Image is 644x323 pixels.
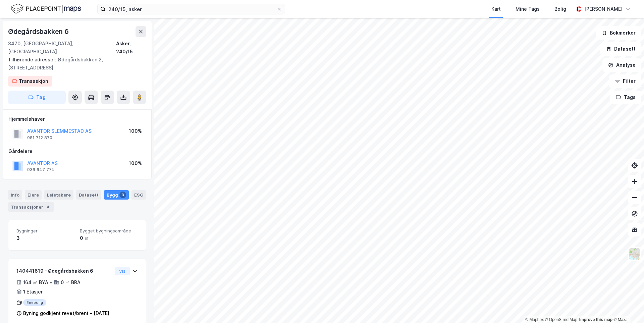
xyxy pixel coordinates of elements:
div: Byning godkjent revet/brent - [DATE] [23,309,109,317]
div: Leietakere [44,190,73,200]
span: Bygninger [16,228,74,234]
div: 3470, [GEOGRAPHIC_DATA], [GEOGRAPHIC_DATA] [8,40,116,56]
div: Eiere [25,190,42,200]
div: Gårdeiere [8,147,146,155]
div: Mine Tags [516,5,540,13]
a: OpenStreetMap [545,317,578,322]
button: Datasett [600,42,641,56]
div: ESG [131,190,146,200]
button: Bokmerker [596,26,641,40]
div: 3 [119,192,126,198]
div: 3 [16,234,74,242]
div: Transaskjon [19,77,48,85]
div: 1 Etasjer [23,288,43,296]
img: Z [628,248,641,260]
button: Tags [610,91,641,104]
div: Ødegårdsbakken 2, [STREET_ADDRESS] [8,56,141,72]
span: Tilhørende adresser: [8,57,58,62]
div: Hjemmelshaver [8,115,146,123]
img: logo.f888ab2527a4732fd821a326f86c7f29.svg [11,3,81,15]
div: Bolig [554,5,566,13]
div: 140441619 - Ødegårdsbakken 6 [16,267,112,275]
div: Info [8,190,22,200]
button: Tag [8,91,66,104]
div: Kontrollprogram for chat [610,291,644,323]
div: 936 647 774 [27,167,54,172]
iframe: Chat Widget [610,291,644,323]
button: Vis [115,267,130,275]
button: Filter [609,74,641,88]
div: Datasett [76,190,101,200]
div: Ødegårdsbakken 6 [8,26,70,37]
div: [PERSON_NAME] [584,5,623,13]
span: Bygget bygningsområde [80,228,138,234]
div: 164 ㎡ BYA [23,278,48,286]
div: 0 ㎡ [80,234,138,242]
input: Søk på adresse, matrikkel, gårdeiere, leietakere eller personer [106,4,277,14]
div: Asker, 240/15 [116,40,146,56]
div: Bygg [104,190,129,200]
div: 4 [45,204,51,210]
div: 981 712 870 [27,135,52,141]
div: 0 ㎡ BRA [61,278,80,286]
button: Analyse [602,58,641,72]
div: 100% [129,127,142,135]
div: Kart [491,5,501,13]
div: • [50,280,52,285]
div: 100% [129,159,142,167]
a: Improve this map [579,317,612,322]
div: Transaksjoner [8,202,54,212]
a: Mapbox [525,317,544,322]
